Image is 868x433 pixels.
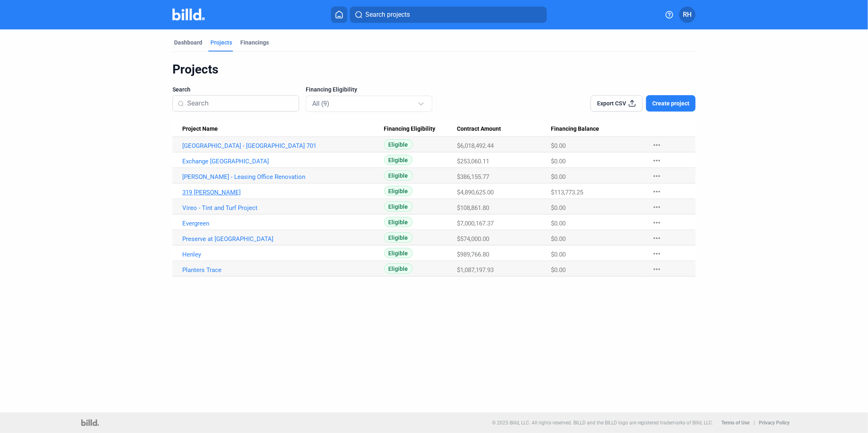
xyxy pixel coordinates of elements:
div: Financing Balance [551,125,644,133]
span: Search projects [365,10,410,20]
mat-icon: more_horiz [652,264,662,274]
span: Eligible [384,139,413,150]
span: Project Name [182,125,218,133]
mat-icon: more_horiz [652,156,662,165]
span: Financing Eligibility [384,125,436,133]
img: logo [81,420,99,426]
span: $0.00 [551,204,566,212]
mat-select-trigger: All (9) [312,100,329,107]
span: Contract Amount [457,125,501,133]
span: Eligible [384,248,413,258]
a: [GEOGRAPHIC_DATA] - [GEOGRAPHIC_DATA] 701 [182,142,384,150]
span: $1,087,197.93 [457,266,494,274]
span: Eligible [384,186,413,196]
button: Search projects [350,7,547,23]
span: Export CSV [597,99,626,107]
span: $6,018,492.44 [457,142,494,150]
b: Privacy Policy [759,420,790,426]
span: Create project [652,99,689,107]
p: © 2025 Billd, LLC. All rights reserved. BILLD and the BILLD logo are registered trademarks of Bil... [492,420,714,426]
span: $0.00 [551,235,566,243]
a: Vireo - Tint and Turf Project [182,204,384,212]
mat-icon: more_horiz [652,249,662,259]
span: $574,000.00 [457,235,490,243]
button: Create project [646,95,696,112]
span: $113,773.25 [551,189,583,196]
span: $989,766.80 [457,251,490,258]
span: $0.00 [551,158,566,165]
div: Project Name [182,125,384,133]
mat-icon: more_horiz [652,140,662,150]
mat-icon: more_horiz [652,233,662,243]
span: $386,155.77 [457,173,490,181]
span: $7,000,167.37 [457,220,494,227]
div: Projects [172,62,696,77]
span: $0.00 [551,266,566,274]
img: Billd Company Logo [172,9,205,20]
span: Eligible [384,155,413,165]
a: Exchange [GEOGRAPHIC_DATA] [182,158,384,165]
a: Henley [182,251,384,258]
span: $4,890,625.00 [457,189,494,196]
span: $0.00 [551,220,566,227]
a: Preserve at [GEOGRAPHIC_DATA] [182,235,384,243]
span: Eligible [384,232,413,243]
div: Dashboard [174,38,202,47]
span: Eligible [384,201,413,212]
mat-icon: more_horiz [652,218,662,228]
span: $0.00 [551,173,566,181]
span: Eligible [384,170,413,181]
span: $0.00 [551,142,566,150]
a: Planters Trace [182,266,384,274]
span: Financing Balance [551,125,599,133]
mat-icon: more_horiz [652,171,662,181]
mat-icon: more_horiz [652,187,662,196]
input: Search [187,95,294,112]
mat-icon: more_horiz [652,202,662,212]
span: RH [683,10,692,20]
span: Eligible [384,217,413,227]
div: Financing Eligibility [384,125,457,133]
div: Projects [210,38,232,47]
span: $0.00 [551,251,566,258]
a: Evergreen [182,220,384,227]
div: Contract Amount [457,125,551,133]
span: Search [172,85,190,94]
b: Terms of Use [722,420,750,426]
button: RH [679,7,696,23]
p: | [754,420,755,426]
div: Financings [240,38,269,47]
button: Export CSV [591,95,643,112]
span: Financing Eligibility [306,85,357,94]
span: Eligible [384,263,413,274]
a: [PERSON_NAME] - Leasing Office Renovation [182,173,384,181]
a: 319 [PERSON_NAME] [182,189,384,196]
span: $108,861.80 [457,204,490,212]
span: $253,060.11 [457,158,490,165]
